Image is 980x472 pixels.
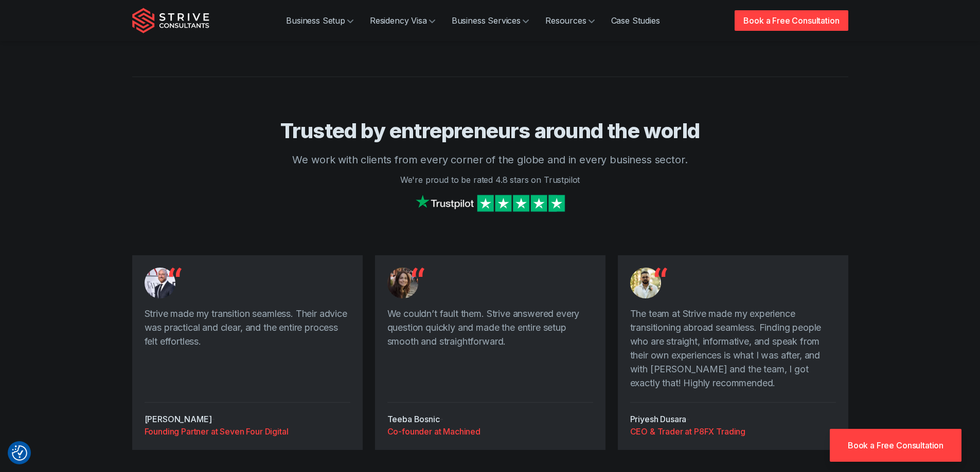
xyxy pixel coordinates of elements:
[145,425,350,438] a: Founding Partner at Seven Four Digital
[132,118,848,144] h3: Trusted by entrepreneurs around the world
[132,152,848,167] p: We work with clients from every corner of the globe and in every business sector.
[362,10,443,31] a: Residency Visa
[830,429,961,462] a: Book a Free Consultation
[12,445,27,461] img: Revisit consent button
[603,10,668,31] a: Case Studies
[132,174,848,186] p: We're proud to be rated 4.8 stars on Trustpilot
[537,10,603,31] a: Resources
[145,268,175,298] img: Testimonial from Mathew Graham
[413,192,567,214] img: Strive on Trustpilot
[630,414,687,424] cite: Priyesh Dusara
[630,402,836,438] div: -
[735,10,848,31] a: Book a Free Consultation
[12,445,27,461] button: Consent Preferences
[443,10,537,31] a: Business Services
[387,307,593,348] p: We couldn’t fault them. Strive answered every question quickly and made the entire setup smooth a...
[387,402,593,438] div: -
[145,414,212,424] cite: [PERSON_NAME]
[387,425,593,438] a: Co-founder at Machined
[387,268,418,298] img: Testimonial from Teeba Bosnic
[630,307,836,390] p: The team at Strive made my experience transitioning abroad seamless. Finding people who are strai...
[630,268,661,298] img: Testimonial from Priyesh Dusara
[132,8,209,33] img: Strive Consultants
[145,307,350,348] p: Strive made my transition seamless. Their advice was practical and clear, and the entire process ...
[145,402,350,438] div: -
[630,425,836,438] a: CEO & Trader at P8FX Trading
[278,10,362,31] a: Business Setup
[387,414,440,424] cite: Teeba Bosnic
